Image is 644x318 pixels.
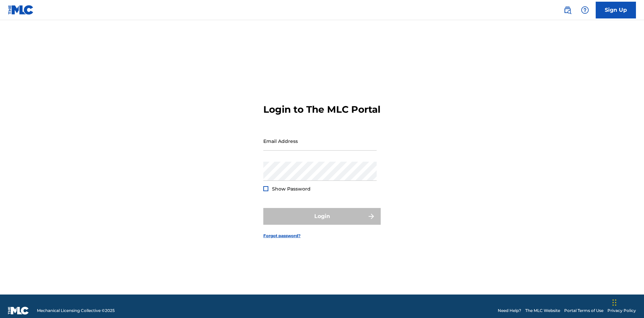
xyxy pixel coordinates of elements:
[8,5,34,15] img: MLC Logo
[263,233,301,239] a: Forgot password?
[8,307,29,315] img: logo
[498,308,521,314] a: Need Help?
[581,6,589,14] img: help
[272,186,311,192] span: Show Password
[612,293,616,313] div: Drag
[263,104,380,115] h3: Login to The MLC Portal
[564,308,603,314] a: Portal Terms of Use
[607,308,636,314] a: Privacy Policy
[596,2,636,18] a: Sign Up
[37,308,115,314] span: Mechanical Licensing Collective © 2025
[578,3,592,17] div: Help
[610,286,644,318] iframe: Chat Widget
[561,3,574,17] a: Public Search
[525,308,560,314] a: The MLC Website
[563,6,572,14] img: search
